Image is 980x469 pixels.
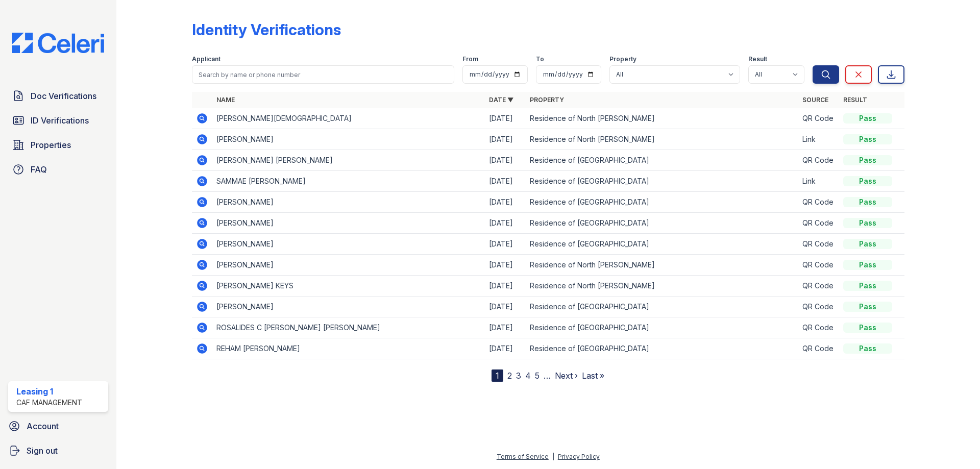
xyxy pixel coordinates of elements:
td: QR Code [798,276,839,297]
td: Residence of [GEOGRAPHIC_DATA] [526,297,798,317]
td: [PERSON_NAME][DEMOGRAPHIC_DATA] [212,108,485,129]
td: [DATE] [485,317,526,338]
label: Result [748,55,767,63]
td: Residence of [GEOGRAPHIC_DATA] [526,338,798,359]
td: [PERSON_NAME] [212,297,485,317]
input: Search by name or phone number [192,65,454,84]
td: Link [798,171,839,192]
a: Name [216,96,235,104]
a: 4 [525,371,531,381]
span: Account [27,420,59,432]
td: Residence of [GEOGRAPHIC_DATA] [526,213,798,234]
a: Terms of Service [497,453,549,460]
td: [PERSON_NAME] KEYS [212,276,485,297]
div: Pass [843,239,892,249]
td: Residence of [GEOGRAPHIC_DATA] [526,192,798,213]
span: FAQ [31,163,47,176]
td: REHAM [PERSON_NAME] [212,338,485,359]
span: Sign out [27,445,58,457]
td: [PERSON_NAME] [PERSON_NAME] [212,150,485,171]
a: Next › [555,371,578,381]
td: [PERSON_NAME] [212,129,485,150]
td: [PERSON_NAME] [212,255,485,276]
span: Properties [31,139,71,151]
td: [DATE] [485,129,526,150]
td: Residence of [GEOGRAPHIC_DATA] [526,317,798,338]
div: Pass [843,323,892,333]
span: Doc Verifications [31,90,96,102]
a: Doc Verifications [8,86,108,106]
div: Pass [843,176,892,186]
label: To [536,55,544,63]
a: Properties [8,135,108,155]
td: QR Code [798,150,839,171]
a: Account [4,416,112,436]
td: QR Code [798,255,839,276]
td: [DATE] [485,255,526,276]
td: [PERSON_NAME] [212,234,485,255]
label: Property [609,55,636,63]
td: QR Code [798,213,839,234]
a: Result [843,96,867,104]
a: Source [802,96,828,104]
td: Residence of North [PERSON_NAME] [526,276,798,297]
div: Pass [843,302,892,312]
div: Leasing 1 [16,385,82,398]
a: ID Verifications [8,110,108,131]
label: From [462,55,478,63]
div: Pass [843,113,892,124]
td: QR Code [798,192,839,213]
div: CAF Management [16,398,82,408]
td: Residence of [GEOGRAPHIC_DATA] [526,234,798,255]
td: QR Code [798,338,839,359]
div: Pass [843,197,892,207]
div: Pass [843,260,892,270]
div: Pass [843,343,892,354]
td: [DATE] [485,192,526,213]
div: 1 [492,369,503,382]
td: Residence of North [PERSON_NAME] [526,129,798,150]
td: QR Code [798,108,839,129]
td: [DATE] [485,213,526,234]
td: QR Code [798,317,839,338]
div: Pass [843,134,892,144]
td: Link [798,129,839,150]
a: FAQ [8,159,108,180]
td: [DATE] [485,108,526,129]
td: [PERSON_NAME] [212,192,485,213]
div: Identity Verifications [192,20,341,39]
div: | [552,453,554,460]
span: … [544,369,551,382]
div: Pass [843,281,892,291]
td: SAMMAE [PERSON_NAME] [212,171,485,192]
td: [DATE] [485,150,526,171]
div: Pass [843,155,892,165]
a: Privacy Policy [558,453,600,460]
td: Residence of North [PERSON_NAME] [526,108,798,129]
td: Residence of [GEOGRAPHIC_DATA] [526,171,798,192]
td: Residence of North [PERSON_NAME] [526,255,798,276]
td: [DATE] [485,276,526,297]
a: 3 [516,371,521,381]
a: Last » [582,371,604,381]
label: Applicant [192,55,220,63]
a: Property [530,96,564,104]
td: [DATE] [485,234,526,255]
a: 5 [535,371,540,381]
a: Sign out [4,440,112,461]
td: [DATE] [485,171,526,192]
td: ROSALIDES C [PERSON_NAME] [PERSON_NAME] [212,317,485,338]
a: 2 [507,371,512,381]
img: CE_Logo_Blue-a8612792a0a2168367f1c8372b55b34899dd931a85d93a1a3d3e32e68fde9ad4.png [4,33,112,53]
td: [DATE] [485,338,526,359]
a: Date ▼ [489,96,513,104]
td: [PERSON_NAME] [212,213,485,234]
td: Residence of [GEOGRAPHIC_DATA] [526,150,798,171]
td: QR Code [798,297,839,317]
div: Pass [843,218,892,228]
span: ID Verifications [31,114,89,127]
td: [DATE] [485,297,526,317]
td: QR Code [798,234,839,255]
